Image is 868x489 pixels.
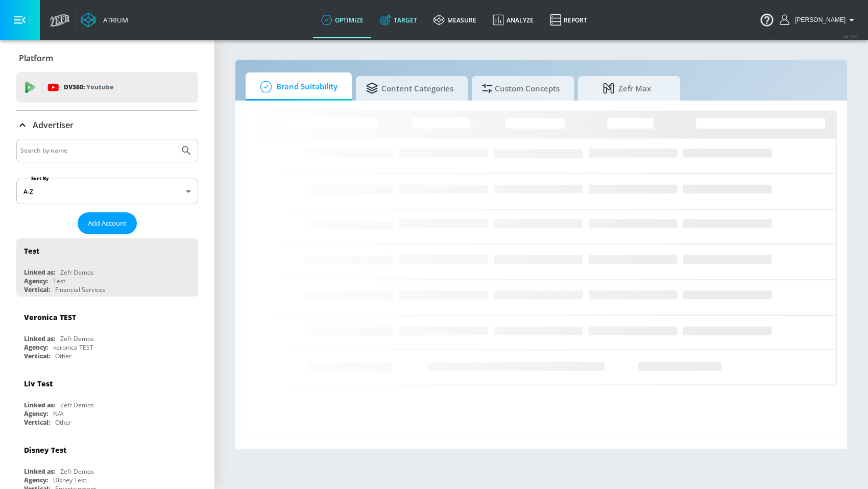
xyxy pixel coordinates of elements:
[843,34,858,39] span: v 4.32.0
[256,75,337,99] span: Brand Suitability
[33,119,74,131] p: Advertiser
[53,277,65,285] div: Test
[24,352,50,360] div: Vertical:
[16,305,198,363] div: Veronica TESTLinked as:Zefr DemosAgency:veronica TESTVertical:Other
[19,53,53,64] p: Platform
[366,76,453,101] span: Content Categories
[60,268,94,277] div: Zefr Demos
[24,312,76,322] div: Veronica TEST
[16,44,198,72] div: Platform
[16,371,198,429] div: Liv TestLinked as:Zefr DemosAgency:N/AVertical:Other
[16,238,198,297] div: TestLinked as:Zefr DemosAgency:TestVertical:Financial Services
[88,217,127,229] span: Add Account
[20,144,175,157] input: Search by name
[16,111,198,139] div: Advertiser
[53,343,93,352] div: veronica TEST
[780,14,858,26] button: [PERSON_NAME]
[372,2,425,38] a: Target
[60,467,94,476] div: Zefr Demos
[55,285,106,294] div: Financial Services
[24,467,55,476] div: Linked as:
[24,409,48,418] div: Agency:
[81,12,128,28] a: Atrium
[99,15,128,25] div: Atrium
[60,334,94,343] div: Zefr Demos
[53,476,86,484] div: Disney Test
[29,175,51,182] label: Sort By
[16,179,198,204] div: A-Z
[24,379,53,388] div: Liv Test
[313,2,372,38] a: optimize
[24,285,50,294] div: Vertical:
[24,277,48,285] div: Agency:
[86,82,113,92] p: Youtube
[53,409,64,418] div: N/A
[24,343,48,352] div: Agency:
[78,212,137,234] button: Add Account
[24,268,55,277] div: Linked as:
[55,418,71,427] div: Other
[16,72,198,103] div: DV360: Youtube
[791,16,846,23] span: login as: uyen.hoang@zefr.com
[24,401,55,409] div: Linked as:
[588,76,666,101] span: Zefr Max
[24,445,66,455] div: Disney Test
[24,476,48,484] div: Agency:
[485,2,542,38] a: Analyze
[60,401,94,409] div: Zefr Demos
[55,352,71,360] div: Other
[425,2,485,38] a: measure
[753,5,781,34] button: Open Resource Center
[64,82,113,93] p: DV360:
[24,246,39,256] div: Test
[542,2,595,38] a: Report
[24,334,55,343] div: Linked as:
[24,418,50,427] div: Vertical:
[482,76,560,101] span: Custom Concepts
